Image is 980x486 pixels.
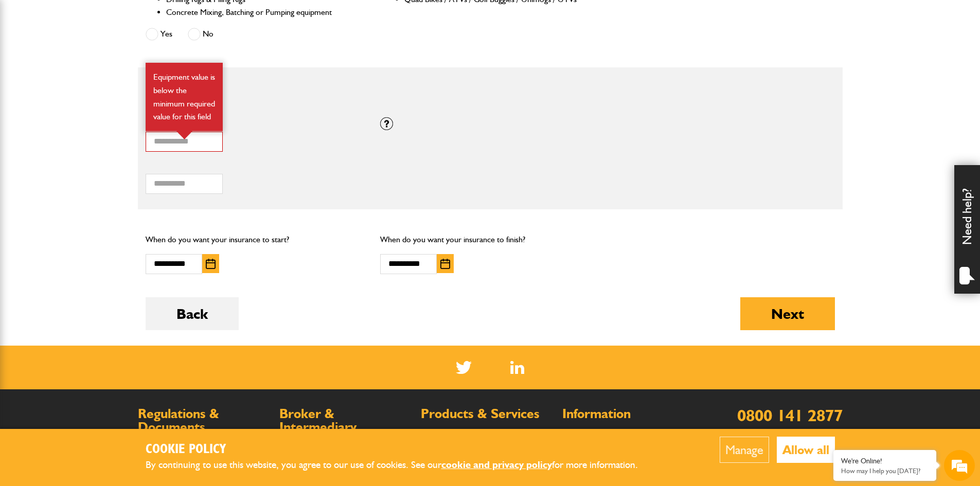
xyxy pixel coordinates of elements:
[380,233,600,246] p: When do you want your insurance to finish?
[138,407,269,434] h2: Regulations & Documents
[176,131,192,139] img: error-box-arrow.svg
[562,407,693,421] h2: Information
[510,361,524,374] img: Linked In
[54,58,173,71] div: Chat with us now
[146,457,655,473] p: By continuing to use this website, you agree to our use of cookies. See our for more information.
[166,6,361,19] li: Concrete Mixing, Batching or Pumping equipment
[13,156,188,178] input: Enter your phone number
[510,361,524,374] a: LinkedIn
[146,63,223,131] div: Equipment value is below the minimum required value for this field
[17,57,43,71] img: d_20077148190_company_1631870298795_20077148190
[841,467,929,475] p: How may I help you today?
[720,437,769,463] button: Manage
[279,407,411,434] h2: Broker & Intermediary
[441,459,552,471] a: cookie and privacy policy
[206,259,216,269] img: Choose date
[140,317,187,331] em: Start Chat
[421,407,552,421] h2: Products & Services
[841,457,929,465] div: We're Online!
[737,405,843,425] a: 0800 141 2877
[146,233,365,246] p: When do you want your insurance to start?
[13,186,188,308] textarea: Type your message and hit 'Enter'
[456,361,472,374] img: Twitter
[777,437,835,463] button: Allow all
[188,28,213,41] label: No
[146,297,239,330] button: Back
[440,259,450,269] img: Choose date
[169,5,193,30] div: Minimize live chat window
[954,165,980,294] div: Need help?
[146,442,655,458] h2: Cookie Policy
[740,297,835,330] button: Next
[146,28,172,41] label: Yes
[13,125,188,148] input: Enter your email address
[13,95,188,118] input: Enter your last name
